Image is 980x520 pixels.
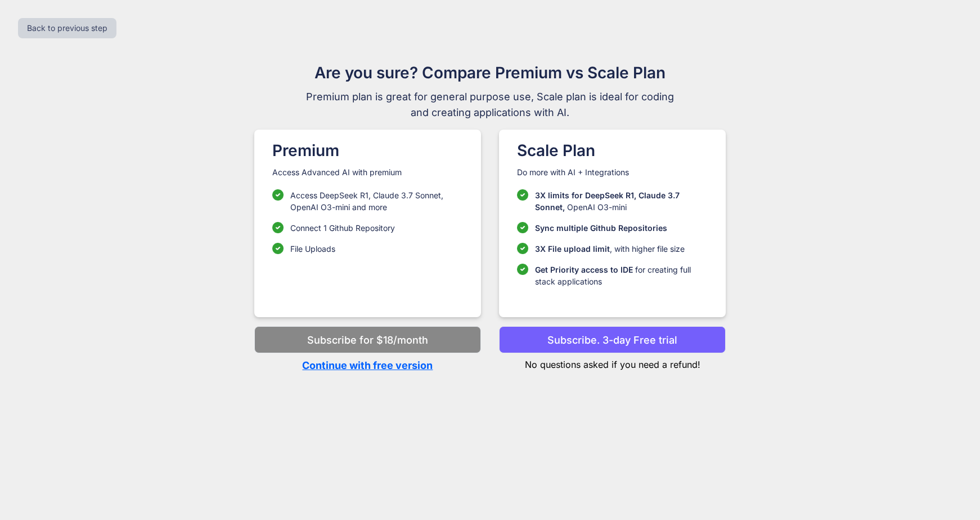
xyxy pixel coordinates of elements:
[535,222,667,234] p: Sync multiple Github Repositories
[301,89,679,121] span: Premium plan is great for general purpose use, Scale plan is ideal for coding and creating applic...
[547,332,677,348] p: Subscribe. 3-day Free trial
[499,326,726,353] button: Subscribe. 3-day Free trial
[272,139,463,162] h1: Premium
[517,222,528,233] img: checklist
[535,190,680,212] span: 3X limits for DeepSeek R1, Claude 3.7 Sonnet,
[307,332,428,348] p: Subscribe for $18/month
[517,139,708,162] h1: Scale Plan
[18,18,116,38] button: Back to previous step
[290,243,335,255] p: File Uploads
[517,189,528,201] img: checklist
[272,189,284,201] img: checklist
[535,244,610,254] span: 3X File upload limit
[301,61,679,85] h1: Are you sure? Compare Premium vs Scale Plan
[517,264,528,275] img: checklist
[290,222,395,234] p: Connect 1 Github Repository
[517,167,708,178] p: Do more with AI + Integrations
[254,358,481,373] p: Continue with free version
[535,264,708,287] p: for creating full stack applications
[272,167,463,178] p: Access Advanced AI with premium
[272,243,284,254] img: checklist
[272,222,284,233] img: checklist
[254,326,481,353] button: Subscribe for $18/month
[535,243,685,255] p: , with higher file size
[535,189,708,213] p: OpenAI O3-mini
[290,189,463,213] p: Access DeepSeek R1, Claude 3.7 Sonnet, OpenAI O3-mini and more
[535,265,633,274] span: Get Priority access to IDE
[517,243,528,254] img: checklist
[499,353,726,371] p: No questions asked if you need a refund!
